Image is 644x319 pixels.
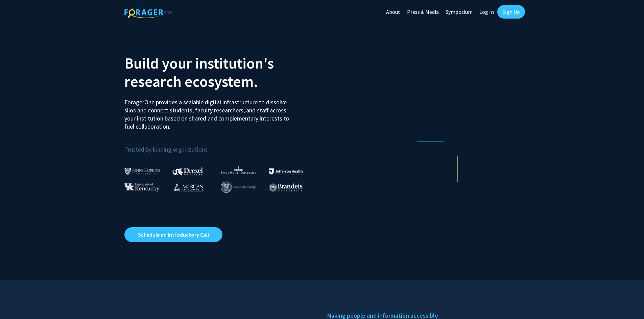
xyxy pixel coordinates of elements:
img: Drexel University [172,167,203,175]
p: Trusted by leading organizations [124,136,317,155]
img: Thomas Jefferson University [269,168,303,175]
img: Johns Hopkins University [124,168,160,175]
a: Sign Up [497,5,525,19]
img: High Point University [221,166,257,174]
img: University of Kentucky [124,183,160,192]
img: Brandeis University [269,183,303,192]
p: ForagerOne provides a scalable digital infrastructure to dissolve silos and connect students, fac... [124,93,294,131]
img: Cornell University [221,182,256,193]
h2: Build your institution's research ecosystem. [124,54,317,90]
img: ForagerOne Logo [124,6,172,18]
a: Opens in a new tab [124,227,222,242]
img: Morgan State University [172,183,204,191]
